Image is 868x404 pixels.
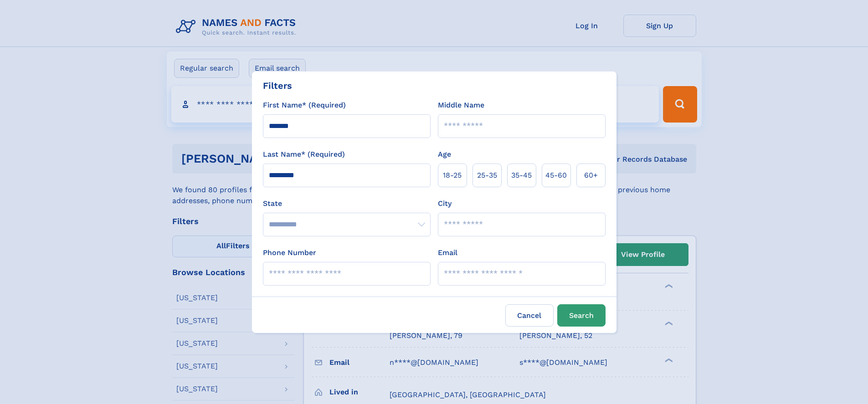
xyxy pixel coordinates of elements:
[477,170,497,181] span: 25‑35
[263,100,346,111] label: First Name* (Required)
[438,247,457,258] label: Email
[511,170,532,181] span: 35‑45
[505,304,554,327] label: Cancel
[263,79,292,92] div: Filters
[557,304,606,327] button: Search
[545,170,567,181] span: 45‑60
[438,100,484,111] label: Middle Name
[438,149,451,160] label: Age
[443,170,462,181] span: 18‑25
[263,198,431,209] label: State
[263,149,345,160] label: Last Name* (Required)
[438,198,452,209] label: City
[263,247,316,258] label: Phone Number
[584,170,598,181] span: 60+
